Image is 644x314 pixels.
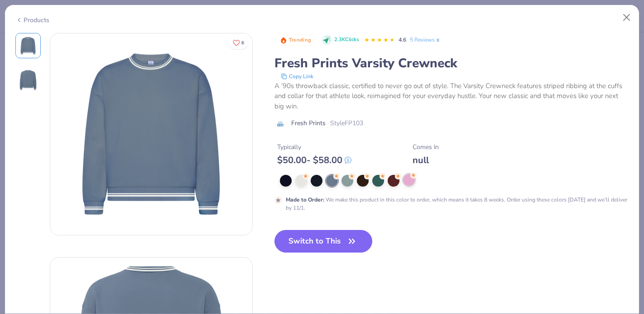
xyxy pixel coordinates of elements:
[280,37,287,44] img: Trending sort
[241,41,244,45] span: 6
[274,55,629,72] div: Fresh Prints Varsity Crewneck
[275,34,316,46] button: Badge Button
[286,196,324,203] strong: Made to Order :
[291,118,326,128] span: Fresh Prints
[17,69,39,91] img: Back
[289,37,311,42] span: Trending
[274,230,373,253] button: Switch to This
[278,72,316,81] button: copy to clipboard
[410,36,441,44] a: 5 Reviews
[413,142,439,152] div: Comes In
[413,155,439,166] div: null
[15,15,49,25] div: Products
[50,33,252,235] img: Front
[277,142,351,152] div: Typically
[399,36,406,43] span: 4.6
[277,155,351,166] div: $ 50.00 - $ 58.00
[364,33,395,47] div: 4.6 Stars
[618,9,635,26] button: Close
[286,196,629,212] div: We make this product in this color to order, which means it takes 8 weeks. Order using these colo...
[229,36,248,49] button: Like
[334,36,359,44] span: 2.3K Clicks
[17,35,39,56] img: Front
[274,120,287,127] img: brand logo
[330,118,363,128] span: Style FP103
[274,81,629,112] div: A ’90s throwback classic, certified to never go out of style. The Varsity Crewneck features strip...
